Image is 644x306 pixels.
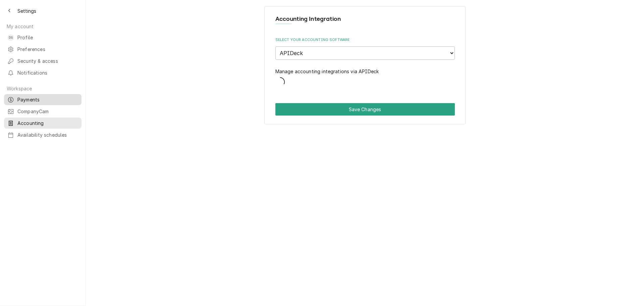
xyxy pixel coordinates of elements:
div: Button Group [275,103,455,116]
div: Button Group Row [275,103,455,116]
span: Payments [17,96,78,103]
div: David Silvestre's Avatar [7,34,14,41]
div: Choose Integration [275,37,455,89]
span: CompanyCam [17,108,78,115]
span: Panel Header [275,14,455,24]
label: Select your accounting software [275,37,455,43]
span: Security & access [17,57,78,64]
a: Availability schedules [4,129,82,140]
a: Security & access [4,55,82,67]
a: Payments [4,94,82,105]
div: DS [7,34,14,41]
div: Choose Intergration [275,37,455,60]
div: Panel Information [275,14,455,29]
span: Accounting [17,120,78,127]
div: Button Group Row [275,68,455,75]
span: Preferences [17,46,78,53]
a: DSDavid Silvestre's AvatarProfile [4,32,82,43]
span: Settings [17,7,36,14]
a: Manage accounting integrations via APIDeck [275,69,379,74]
div: Accounting Integration [264,6,466,124]
span: Loading... [275,75,455,89]
a: Preferences [4,44,82,55]
span: Profile [17,34,78,41]
span: Availability schedules [17,131,78,138]
button: Save Changes [275,103,455,116]
a: CompanyCam [4,106,82,117]
a: Accounting [4,118,82,129]
a: Notifications [4,67,82,78]
button: Back to previous page [4,5,15,16]
span: Notifications [17,69,78,76]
